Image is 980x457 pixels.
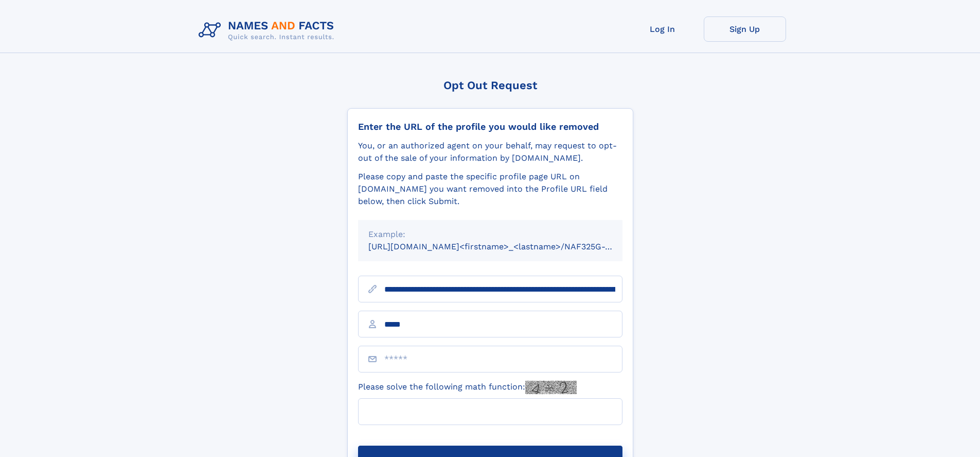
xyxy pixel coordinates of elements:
a: Sign Up [704,16,786,42]
div: Opt Out Request [347,79,633,92]
img: Logo Names and Facts [194,16,343,44]
div: Please copy and paste the specific profile page URL on [DOMAIN_NAME] you want removed into the Pr... [358,171,622,208]
div: Enter the URL of the profile you would like removed [358,121,622,132]
small: [URL][DOMAIN_NAME]<firstname>_<lastname>/NAF325G-xxxxxxxx [368,242,642,251]
a: Log In [621,16,704,42]
div: Example: [368,228,612,241]
div: You, or an authorized agent on your behalf, may request to opt-out of the sale of your informatio... [358,140,622,164]
label: Please solve the following math function: [358,381,577,394]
